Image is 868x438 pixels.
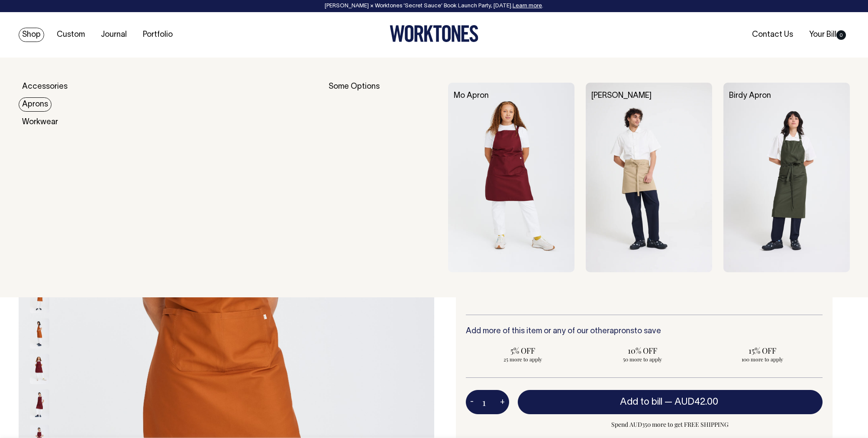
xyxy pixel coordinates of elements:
a: [PERSON_NAME] [591,92,652,100]
button: Add to bill —AUD42.00 [518,390,823,414]
a: Accessories [19,80,71,94]
span: 100 more to apply [710,356,816,363]
span: Add to bill [620,398,662,406]
button: - [466,393,478,411]
img: Bobby Apron [586,83,712,272]
a: Contact Us [749,28,797,42]
a: Portfolio [139,28,176,42]
a: Shop [19,28,44,42]
a: Mo Apron [454,92,489,100]
input: 15% OFF 100 more to apply [705,343,820,365]
div: Some Options [329,83,437,272]
span: 5% OFF [470,345,576,356]
input: 10% OFF 50 more to apply [585,343,700,365]
button: + [496,393,509,411]
span: AUD42.00 [674,398,718,406]
img: rust [30,283,49,313]
a: Workwear [19,115,61,129]
span: 50 more to apply [590,356,696,363]
a: Your Bill0 [806,28,849,42]
span: — [665,398,720,406]
span: 15% OFF [710,345,816,356]
span: Spend AUD350 more to get FREE SHIPPING [518,419,823,430]
img: Birdy Apron [723,83,850,272]
div: [PERSON_NAME] × Worktones ‘Secret Sauce’ Book Launch Party, [DATE]. . [9,3,859,9]
img: burgundy [30,390,49,420]
img: burgundy [30,354,49,384]
a: Journal [97,28,130,42]
h6: Add more of this item or any of our other to save [466,327,823,336]
span: 10% OFF [590,345,696,356]
img: rust [30,319,49,349]
a: Learn more [513,3,542,9]
a: Birdy Apron [729,92,771,100]
img: Mo Apron [448,83,574,272]
input: 5% OFF 25 more to apply [466,343,581,365]
span: 0 [836,30,846,40]
span: 25 more to apply [470,356,576,363]
a: aprons [610,328,634,335]
a: Custom [53,28,88,42]
a: Aprons [19,97,52,112]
